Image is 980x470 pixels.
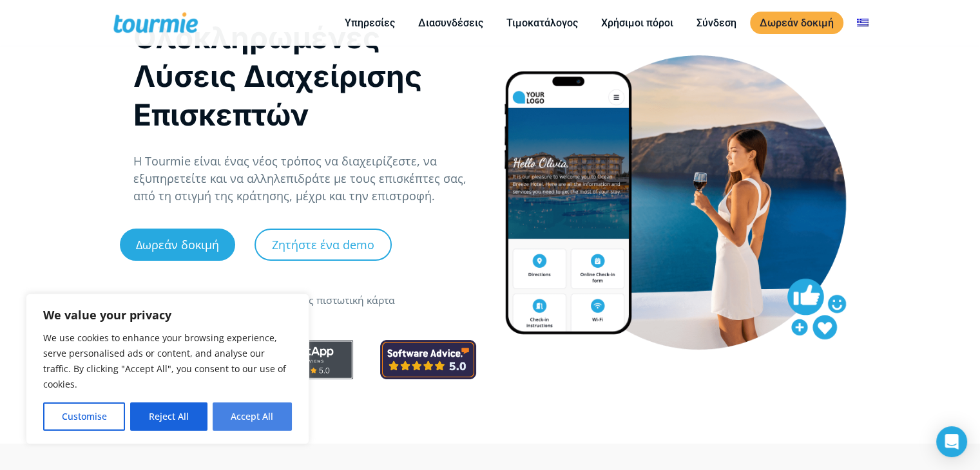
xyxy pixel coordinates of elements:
[213,402,292,431] button: Accept All
[408,15,493,31] a: Διασυνδέσεις
[126,292,157,308] span: 
[591,15,683,31] a: Χρήσιμοι πόροι
[133,18,477,134] h1: Ολοκληρωμένες Λύσεις Διαχείρισης Επισκεπτών
[497,15,588,31] a: Τιμοκατάλογος
[936,426,967,457] div: Open Intercom Messenger
[687,15,746,31] a: Σύνδεση
[133,153,477,205] p: Η Tourmie είναι ένας νέος τρόπος να διαχειρίζεστε, να εξυπηρετείτε και να αλληλεπιδράτε με τους ε...
[255,229,392,261] a: Ζητήστε ένα demo
[335,15,405,31] a: Υπηρεσίες
[130,402,207,431] button: Reject All
[149,293,236,308] div: 30 ημέρες δωρεάν
[750,12,843,34] a: Δωρεάν δοκιμή
[43,330,292,392] p: We use cookies to enhance your browsing experience, serve personalised ads or content, and analys...
[286,293,395,308] div: Χωρίς πιστωτική κάρτα
[43,402,125,431] button: Customise
[43,307,292,323] p: We value your privacy
[120,229,235,261] a: Δωρεάν δοκιμή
